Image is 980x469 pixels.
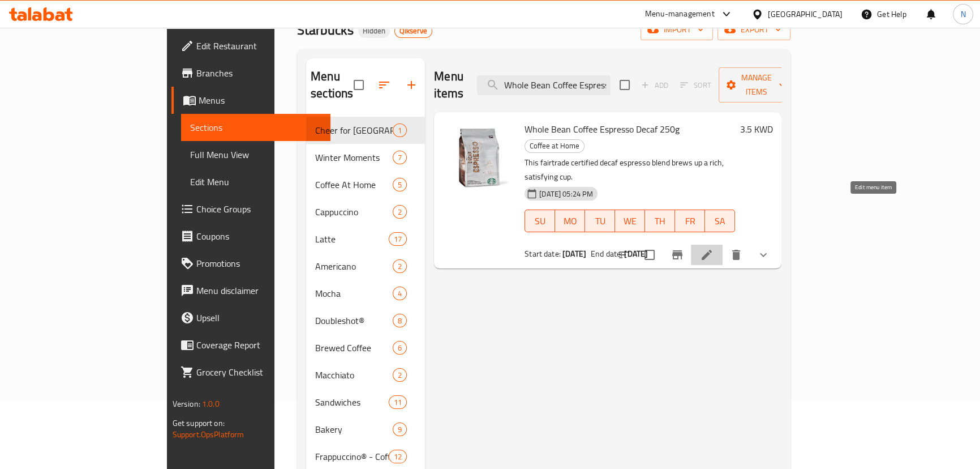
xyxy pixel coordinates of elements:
[190,148,321,161] span: Full Menu View
[645,7,715,21] div: Menu-management
[393,288,406,299] span: 4
[620,213,641,229] span: WE
[358,26,390,36] span: Hidden
[358,24,390,38] div: Hidden
[196,229,321,243] span: Coupons
[315,123,393,137] span: Cheer for [GEOGRAPHIC_DATA]
[371,71,398,99] span: Sort sections
[443,121,515,194] img: Whole Bean Coffee Espresso Decaf 250g
[315,123,393,137] div: Cheer for Kuwait
[315,423,393,436] span: Bakery
[535,189,598,199] span: [DATE] 05:24 PM
[306,361,425,389] div: Macchiato2
[560,213,581,229] span: MO
[315,395,389,409] span: Sandwiches
[173,427,244,442] a: Support.OpsPlatform
[641,19,713,40] button: import
[190,175,321,189] span: Edit Menu
[530,213,551,229] span: SU
[477,75,611,95] input: search
[173,396,200,411] span: Version:
[306,171,425,198] div: Coffee At Home5
[306,117,425,144] div: Cheer for [GEOGRAPHIC_DATA]1
[393,424,406,435] span: 9
[585,210,615,232] button: TU
[611,241,638,268] button: sort-choices
[638,243,661,267] span: Select to update
[196,365,321,379] span: Grocery Checklist
[680,213,700,229] span: FR
[393,180,406,190] span: 5
[960,8,965,20] span: N
[650,213,670,229] span: TH
[315,368,393,382] span: Macchiato
[315,259,393,273] span: Americano
[196,284,321,297] span: Menu disclaimer
[389,395,407,409] div: items
[393,370,406,381] span: 2
[171,359,330,386] a: Grocery Checklist
[728,71,785,99] span: Manage items
[637,76,673,94] span: Add item
[347,73,371,97] span: Select all sections
[306,253,425,280] div: Americano2
[395,26,432,36] span: Qikserve
[199,93,321,107] span: Menus
[389,451,406,462] span: 12
[393,287,407,300] div: items
[727,23,781,37] span: export
[393,261,406,272] span: 2
[196,202,321,216] span: Choice Groups
[315,341,393,355] span: Brewed Coffee
[306,198,425,225] div: Cappuccino2
[389,234,406,245] span: 17
[171,331,330,359] a: Coverage Report
[645,210,675,232] button: TH
[393,152,406,163] span: 7
[393,205,407,219] div: items
[650,23,704,37] span: import
[315,178,393,191] span: Coffee At Home
[171,195,330,223] a: Choice Groups
[171,223,330,250] a: Coupons
[171,277,330,304] a: Menu disclaimer
[750,241,777,268] button: show more
[434,68,463,102] h2: Menu items
[393,314,407,327] div: items
[705,210,735,232] button: SA
[757,248,770,262] svg: Show Choices
[525,156,735,184] p: This fairtrade certified decaf espresso blend brews up a rich, satisfying cup.
[315,232,389,246] span: Latte
[393,207,406,218] span: 2
[171,59,330,87] a: Branches
[393,123,407,137] div: items
[673,76,719,94] span: Select section first
[171,87,330,114] a: Menus
[306,389,425,416] div: Sandwiches11
[591,246,622,261] span: End date:
[306,416,425,443] div: Bakery9
[171,250,330,277] a: Promotions
[525,139,584,152] span: Coffee at Home
[196,39,321,53] span: Edit Restaurant
[196,257,321,270] span: Promotions
[768,8,843,20] div: [GEOGRAPHIC_DATA]
[710,213,730,229] span: SA
[306,280,425,307] div: Mocha4
[315,450,389,463] div: Frappuccino® - Coffee
[393,343,406,353] span: 6
[393,315,406,326] span: 8
[315,151,393,164] div: Winter Moments
[173,416,225,430] span: Get support on:
[315,314,393,327] span: Doubleshot®
[306,334,425,361] div: Brewed Coffee6
[190,121,321,134] span: Sections
[664,241,691,268] button: Branch-specific-item
[525,246,561,261] span: Start date:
